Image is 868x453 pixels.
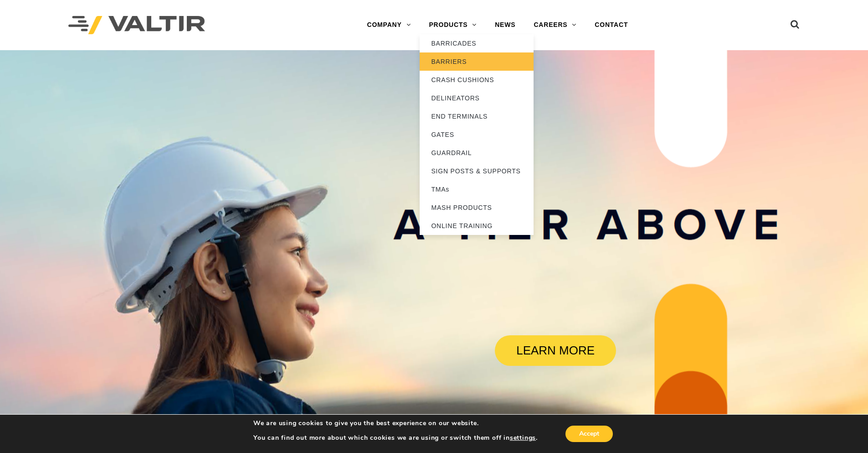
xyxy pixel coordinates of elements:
[486,16,524,34] a: NEWS
[420,71,534,89] a: CRASH CUSHIONS
[420,89,534,107] a: DELINEATORS
[420,198,534,217] a: MASH PRODUCTS
[420,107,534,125] a: END TERMINALS
[358,16,420,34] a: COMPANY
[420,16,486,34] a: PRODUCTS
[510,434,536,442] button: settings
[565,426,613,442] button: Accept
[68,16,205,35] img: Valtir
[253,434,538,442] p: You can find out more about which cookies we are using or switch them off in .
[495,335,616,366] a: LEARN MORE
[420,217,534,235] a: ONLINE TRAINING
[420,162,534,180] a: SIGN POSTS & SUPPORTS
[420,52,534,71] a: BARRIERS
[420,144,534,162] a: GUARDRAIL
[420,180,534,198] a: TMAs
[420,34,534,52] a: BARRICADES
[420,125,534,144] a: GATES
[524,16,586,34] a: CAREERS
[586,16,637,34] a: CONTACT
[253,419,538,427] p: We are using cookies to give you the best experience on our website.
